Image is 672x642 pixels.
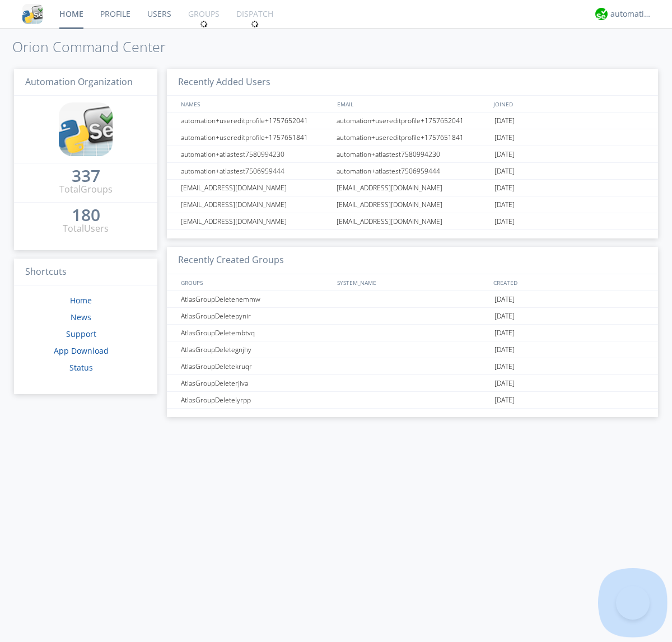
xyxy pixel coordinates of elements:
[334,113,492,129] div: automation+usereditprofile+1757652041
[59,183,113,196] div: Total Groups
[167,247,658,274] h3: Recently Created Groups
[494,113,515,129] span: [DATE]
[494,291,515,308] span: [DATE]
[167,341,658,358] a: AtlasGroupDeletegnjhy[DATE]
[334,129,492,146] div: automation+usereditprofile+1757651841
[494,375,515,392] span: [DATE]
[494,146,515,163] span: [DATE]
[616,586,650,620] iframe: Toggle Customer Support
[200,20,208,28] img: spin.svg
[178,375,333,391] div: AtlasGroupDeleterjiva
[178,196,333,213] div: [EMAIL_ADDRESS][DOMAIN_NAME]
[178,96,332,112] div: NAMES
[72,209,100,222] a: 180
[167,392,658,409] a: AtlasGroupDeletelyrpp[DATE]
[334,213,492,229] div: [EMAIL_ADDRESS][DOMAIN_NAME]
[491,96,647,112] div: JOINED
[178,129,333,146] div: automation+usereditprofile+1757651841
[334,163,492,179] div: automation+atlastest7506959444
[167,129,658,146] a: automation+usereditprofile+1757651841automation+usereditprofile+1757651841[DATE]
[334,196,492,213] div: [EMAIL_ADDRESS][DOMAIN_NAME]
[178,274,332,290] div: GROUPS
[334,96,491,112] div: EMAIL
[72,170,100,181] div: 337
[167,325,658,341] a: AtlasGroupDeletembtvq[DATE]
[54,345,109,356] a: App Download
[494,196,515,213] span: [DATE]
[494,129,515,146] span: [DATE]
[178,180,333,196] div: [EMAIL_ADDRESS][DOMAIN_NAME]
[167,196,658,213] a: [EMAIL_ADDRESS][DOMAIN_NAME][EMAIL_ADDRESS][DOMAIN_NAME][DATE]
[334,180,492,196] div: [EMAIL_ADDRESS][DOMAIN_NAME]
[491,274,647,290] div: CREATED
[178,291,333,307] div: AtlasGroupDeletenemmw
[610,8,652,20] div: automation+atlas
[63,222,109,235] div: Total Users
[178,308,333,324] div: AtlasGroupDeletepynir
[178,113,333,129] div: automation+usereditprofile+1757652041
[178,325,333,341] div: AtlasGroupDeletembtvq
[167,291,658,308] a: AtlasGroupDeletenemmw[DATE]
[494,163,515,180] span: [DATE]
[178,163,333,179] div: automation+atlastest7506959444
[178,341,333,358] div: AtlasGroupDeletegnjhy
[167,163,658,180] a: automation+atlastest7506959444automation+atlastest7506959444[DATE]
[69,362,93,373] a: Status
[71,312,91,322] a: News
[167,180,658,196] a: [EMAIL_ADDRESS][DOMAIN_NAME][EMAIL_ADDRESS][DOMAIN_NAME][DATE]
[167,213,658,230] a: [EMAIL_ADDRESS][DOMAIN_NAME][EMAIL_ADDRESS][DOMAIN_NAME][DATE]
[25,76,133,88] span: Automation Organization
[494,341,515,358] span: [DATE]
[178,392,333,408] div: AtlasGroupDeletelyrpp
[178,358,333,374] div: AtlasGroupDeletekruqr
[334,146,492,162] div: automation+atlastest7580994230
[167,375,658,392] a: AtlasGroupDeleterjiva[DATE]
[167,358,658,375] a: AtlasGroupDeletekruqr[DATE]
[494,392,515,409] span: [DATE]
[167,146,658,163] a: automation+atlastest7580994230automation+atlastest7580994230[DATE]
[494,308,515,325] span: [DATE]
[595,8,608,20] img: d2d01cd9b4174d08988066c6d424eccd
[14,259,157,286] h3: Shortcuts
[494,358,515,375] span: [DATE]
[167,69,658,96] h3: Recently Added Users
[66,329,96,339] a: Support
[178,213,333,229] div: [EMAIL_ADDRESS][DOMAIN_NAME]
[167,308,658,325] a: AtlasGroupDeletepynir[DATE]
[59,102,113,156] img: cddb5a64eb264b2086981ab96f4c1ba7
[167,113,658,129] a: automation+usereditprofile+1757652041automation+usereditprofile+1757652041[DATE]
[70,295,92,306] a: Home
[178,146,333,162] div: automation+atlastest7580994230
[494,180,515,196] span: [DATE]
[334,274,491,290] div: SYSTEM_NAME
[22,4,43,24] img: cddb5a64eb264b2086981ab96f4c1ba7
[72,209,100,221] div: 180
[494,213,515,230] span: [DATE]
[72,170,100,183] a: 337
[494,325,515,341] span: [DATE]
[251,20,259,28] img: spin.svg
